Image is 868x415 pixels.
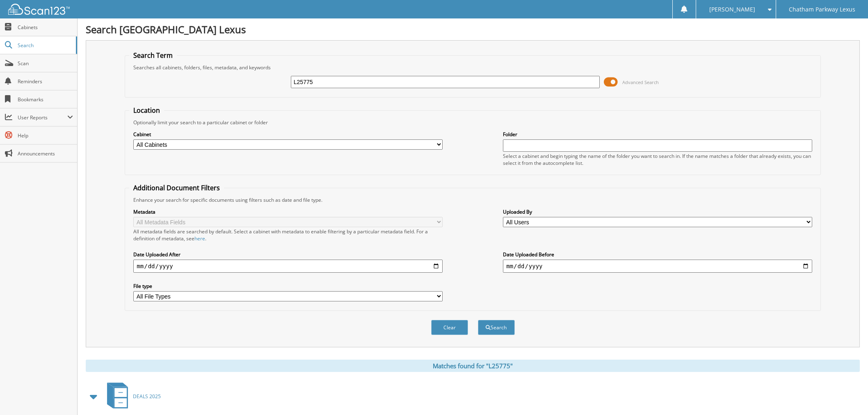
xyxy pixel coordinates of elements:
[133,283,442,290] label: File type
[86,23,860,36] h1: Search [GEOGRAPHIC_DATA] Lexus
[102,380,161,413] a: DEALS 2025
[194,235,205,242] a: here
[622,79,659,85] span: Advanced Search
[133,228,442,242] div: All metadata fields are searched by default. Select a cabinet with metadata to enable filtering b...
[18,60,73,67] span: Scan
[133,393,161,400] span: DEALS 2025
[129,119,816,126] div: Optionally limit your search to a particular cabinet or folder
[789,7,855,12] span: Chatham Parkway Lexus
[431,320,468,335] button: Clear
[478,320,515,335] button: Search
[129,106,164,115] legend: Location
[129,196,816,203] div: Enhance your search for specific documents using filters such as date and file type.
[129,183,224,192] legend: Additional Document Filters
[18,114,67,121] span: User Reports
[133,260,442,273] input: start
[133,131,442,138] label: Cabinet
[18,150,73,157] span: Announcements
[129,64,816,71] div: Searches all cabinets, folders, files, metadata, and keywords
[129,51,177,60] legend: Search Term
[86,360,860,372] div: Matches found for "L25775"
[709,7,755,12] span: [PERSON_NAME]
[503,260,812,273] input: end
[503,208,812,215] label: Uploaded By
[8,4,70,15] img: scan123-logo-white.svg
[18,42,72,49] span: Search
[503,131,812,138] label: Folder
[18,132,73,139] span: Help
[503,251,812,258] label: Date Uploaded Before
[18,78,73,85] span: Reminders
[503,153,812,166] div: Select a cabinet and begin typing the name of the folder you want to search in. If the name match...
[18,24,73,31] span: Cabinets
[133,251,442,258] label: Date Uploaded After
[18,96,73,103] span: Bookmarks
[133,208,442,215] label: Metadata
